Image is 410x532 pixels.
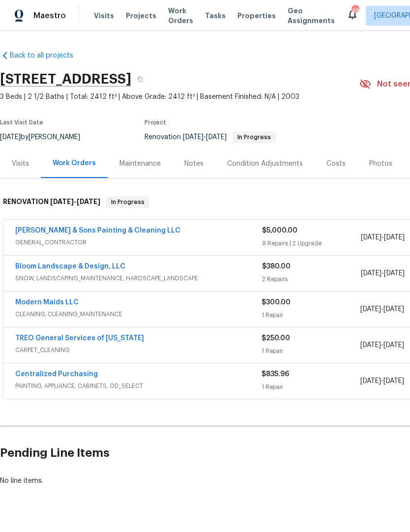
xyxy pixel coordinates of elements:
[262,371,289,378] span: $835.96
[360,376,404,386] span: -
[15,381,262,391] span: PAINTING, APPLIANCE, CABINETS, OD_SELECT
[360,304,404,314] span: -
[15,263,125,270] a: Bloom Landscape & Design, LLC
[262,299,291,306] span: $300.00
[288,6,335,26] span: Geo Assignments
[326,159,346,169] div: Costs
[15,299,79,306] a: Modern Maids LLC
[383,306,404,313] span: [DATE]
[360,306,381,313] span: [DATE]
[168,6,193,26] span: Work Orders
[50,198,74,205] span: [DATE]
[234,134,275,140] span: In Progress
[184,159,204,169] div: Notes
[15,309,262,319] span: CLEANING, CLEANING_MAINTENANCE
[361,233,405,242] span: -
[351,6,358,16] div: 48
[15,345,262,355] span: CARPET_CLEANING
[361,234,381,241] span: [DATE]
[3,196,100,208] h6: RENOVATION
[262,310,360,320] div: 1 Repair
[361,270,381,277] span: [DATE]
[262,263,291,270] span: $380.00
[361,268,405,278] span: -
[15,237,262,247] span: GENERAL_CONTRACTOR
[15,371,98,378] a: Centralized Purchasing
[262,346,360,356] div: 1 Repair
[227,159,303,169] div: Condition Adjustments
[131,70,149,88] button: Copy Address
[94,11,114,21] span: Visits
[126,11,156,21] span: Projects
[383,342,404,349] span: [DATE]
[360,342,381,349] span: [DATE]
[183,134,204,141] span: [DATE]
[206,134,227,141] span: [DATE]
[15,335,144,342] a: TREO General Services of [US_STATE]
[145,119,166,125] span: Project
[183,134,227,141] span: -
[15,273,262,283] span: SNOW, LANDSCAPING_MAINTENANCE, HARDSCAPE_LANDSCAPE
[107,197,148,207] span: In Progress
[384,234,405,241] span: [DATE]
[384,270,405,277] span: [DATE]
[145,134,276,141] span: Renovation
[50,198,100,205] span: -
[262,274,361,284] div: 2 Repairs
[205,12,226,19] span: Tasks
[262,335,290,342] span: $250.00
[262,227,297,234] span: $5,000.00
[360,378,381,384] span: [DATE]
[12,159,29,169] div: Visits
[262,238,361,248] div: 9 Repairs | 2 Upgrade
[262,382,360,392] div: 1 Repair
[383,378,404,384] span: [DATE]
[119,159,161,169] div: Maintenance
[53,158,96,168] div: Work Orders
[360,340,404,350] span: -
[33,11,66,21] span: Maestro
[237,11,276,21] span: Properties
[369,159,392,169] div: Photos
[77,198,100,205] span: [DATE]
[15,227,180,234] a: [PERSON_NAME] & Sons Painting & Cleaning LLC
